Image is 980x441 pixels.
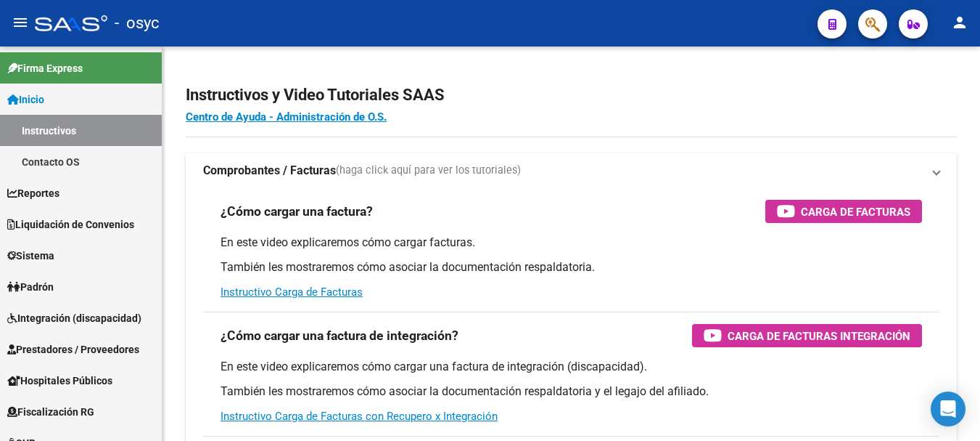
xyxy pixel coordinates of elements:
a: Centro de Ayuda - Administración de O.S. [186,110,387,124]
span: Firma Express [7,60,83,76]
h3: ¿Cómo cargar una factura? [221,201,373,222]
h3: ¿Cómo cargar una factura de integración? [221,325,458,346]
p: También les mostraremos cómo asociar la documentación respaldatoria. [221,259,922,275]
span: - osyc [115,7,160,39]
div: Open Intercom Messenger [931,392,965,426]
p: En este video explicaremos cómo cargar una factura de integración (discapacidad). [221,359,922,375]
span: Fiscalización RG [7,404,94,420]
p: También les mostraremos cómo asociar la documentación respaldatoria y el legajo del afiliado. [221,384,922,400]
p: En este video explicaremos cómo cargar facturas. [221,235,922,251]
span: Hospitales Públicos [7,373,112,389]
span: Integración (discapacidad) [7,310,141,326]
span: (haga click aquí para ver los tutoriales) [336,163,521,179]
mat-expansion-panel-header: Comprobantes / Facturas(haga click aquí para ver los tutoriales) [186,153,957,188]
span: Carga de Facturas Integración [728,327,910,345]
strong: Comprobantes / Facturas [203,163,336,179]
span: Padrón [7,279,54,295]
mat-icon: menu [12,14,29,31]
button: Carga de Facturas Integración [692,324,922,347]
a: Instructivo Carga de Facturas [221,286,363,299]
span: Reportes [7,185,59,201]
h2: Instructivos y Video Tutoriales SAAS [186,81,957,109]
span: Inicio [7,92,44,108]
span: Sistema [7,248,54,264]
mat-icon: person [951,14,968,31]
span: Liquidación de Convenios [7,217,134,232]
button: Carga de Facturas [765,200,922,223]
span: Prestadores / Proveedores [7,341,139,357]
a: Instructivo Carga de Facturas con Recupero x Integración [221,410,498,423]
span: Carga de Facturas [801,203,910,221]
